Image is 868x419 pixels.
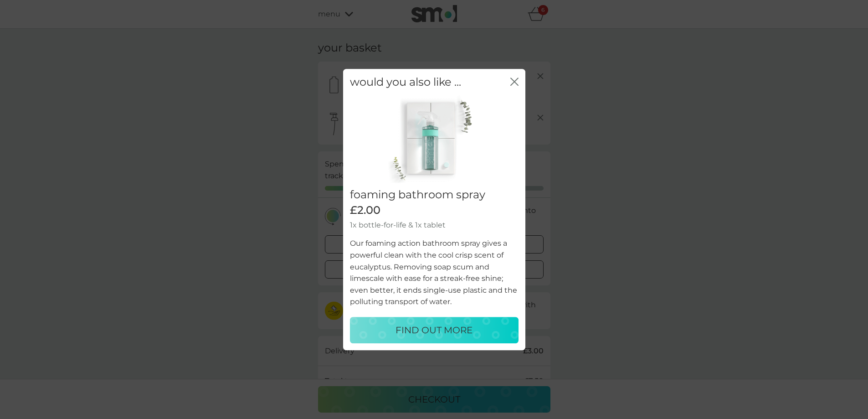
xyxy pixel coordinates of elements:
span: £2.00 [350,204,380,217]
h2: foaming bathroom spray [350,189,519,202]
p: 1x bottle-for-life & 1x tablet [350,219,519,231]
button: close [510,78,519,87]
h2: would you also like ... [350,76,461,89]
p: Our foaming action bathroom spray gives a powerful clean with the cool crisp scent of eucalyptus.... [350,238,519,308]
button: FIND OUT MORE [350,317,519,343]
p: FIND OUT MORE [395,323,473,337]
